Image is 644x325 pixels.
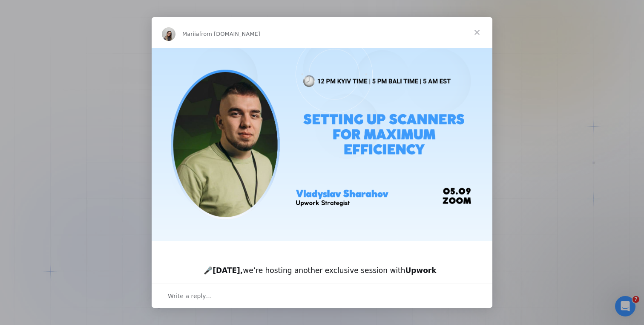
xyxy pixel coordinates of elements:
[152,284,492,308] div: Open conversation and reply
[162,27,175,41] img: Profile image for Mariia
[462,17,492,48] span: Close
[213,266,243,275] b: [DATE],
[204,266,436,285] b: Upwork Consultant & Expert [PERSON_NAME]
[199,31,260,37] span: from [DOMAIN_NAME]
[168,290,212,302] span: Write a reply…
[182,31,199,37] span: Mariia
[204,255,440,286] div: 🎤 we’re hosting another exclusive session with :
